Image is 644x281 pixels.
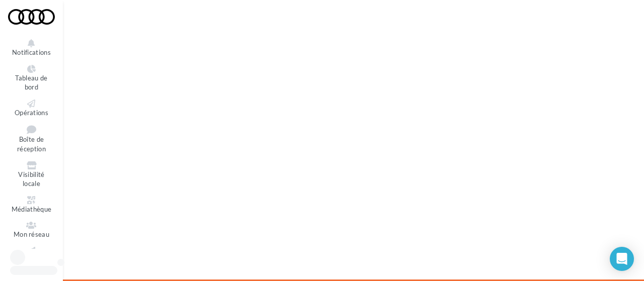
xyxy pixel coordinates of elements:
[17,136,46,153] span: Boîte de réception
[18,170,44,188] span: Visibilité locale
[15,74,47,91] span: Tableau de bord
[610,247,634,271] div: Open Intercom Messenger
[15,109,48,117] span: Opérations
[8,123,55,155] a: Boîte de réception
[8,219,55,241] a: Mon réseau
[8,245,55,266] a: Campagnes
[8,194,55,216] a: Médiathèque
[8,98,55,119] a: Opérations
[14,230,49,238] span: Mon réseau
[8,159,55,190] a: Visibilité locale
[8,37,55,59] button: Notifications
[12,205,52,213] span: Médiathèque
[12,48,51,56] span: Notifications
[8,63,55,93] a: Tableau de bord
